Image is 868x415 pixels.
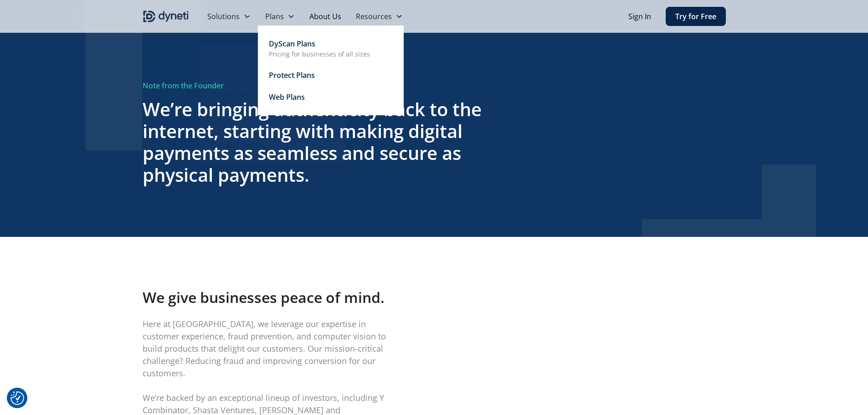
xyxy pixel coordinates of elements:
p: Pricing for businesses of all sizes [269,49,370,59]
div: Solutions [200,7,258,26]
a: home [143,9,189,24]
img: Revisit consent button [10,391,24,405]
p: Market-leading SDK card Scanner [211,68,314,78]
a: DyScan for RetailStop Checkout Abandonment [211,87,335,111]
a: Try for Free [666,7,726,26]
div: Resources [356,11,392,22]
div: Note from the Founder [143,80,493,91]
div: Plans [258,7,302,26]
div: Request Demo [211,139,262,150]
div: DyScan Plans [269,38,315,49]
a: DyScan PlansPricing for businesses of all sizes [269,36,393,61]
a: DyScanMarket-leading SDK card Scanner [211,56,335,80]
a: Protect Plans [269,68,393,82]
a: Web Plans [269,90,393,104]
nav: Plans [258,26,404,115]
button: Consent Preferences [10,391,24,405]
img: Dyneti indigo logo [143,9,189,24]
h4: We give businesses peace of mind. [143,288,398,307]
div: MORE [211,122,335,130]
div: DyScan for Retail [211,89,270,100]
nav: Solutions [200,45,346,163]
a: Sign In [628,11,651,22]
div: DyScan [211,57,237,68]
div: Web Plans [269,92,305,102]
a: Request Demo [211,138,335,152]
p: Stop Checkout Abandonment [211,100,300,109]
div: Protect Plans [269,70,315,81]
div: Plans [265,11,284,22]
div: Solutions [207,11,240,22]
h3: We’re bringing authenticity back to the internet, starting with making digital payments as seamle... [143,98,493,186]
